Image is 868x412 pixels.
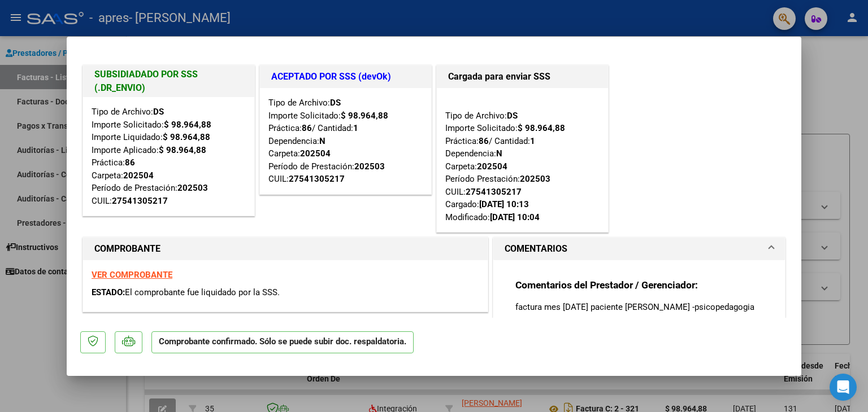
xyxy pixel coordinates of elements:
strong: 86 [302,123,312,133]
strong: 1 [530,136,535,146]
span: ESTADO: [92,287,125,297]
strong: $ 98.964,88 [163,132,210,142]
strong: N [496,148,502,159]
mat-expansion-panel-header: COMENTARIOS [493,238,785,260]
strong: $ 98.964,88 [518,123,565,133]
span: El comprobante fue liquidado por la SSS. [125,287,280,297]
h1: Cargada para enviar SSS [448,70,597,84]
strong: 202504 [300,148,331,159]
strong: 202503 [520,174,550,184]
div: 27541305217 [466,186,522,199]
strong: DS [153,107,164,117]
div: Tipo de Archivo: Importe Solicitado: Importe Liquidado: Importe Aplicado: Práctica: Carpeta: Perí... [92,106,246,207]
span: Modificado: [445,212,540,222]
h1: SUBSIDIADADO POR SSS (.DR_ENVIO) [94,68,243,95]
div: Tipo de Archivo: Importe Solicitado: Práctica: / Cantidad: Dependencia: Carpeta: Período de Prest... [268,97,423,186]
strong: [DATE] 10:13 [479,199,529,209]
strong: N [319,136,325,146]
strong: 202504 [123,170,154,181]
strong: 86 [479,136,489,146]
div: 27541305217 [289,173,345,186]
strong: $ 98.964,88 [341,111,388,121]
p: factura mes [DATE] paciente [PERSON_NAME] -psicopedagogia [515,301,763,313]
strong: DS [330,98,341,108]
strong: 86 [125,157,135,168]
div: Open Intercom Messenger [830,374,857,401]
div: 27541305217 [112,195,168,208]
strong: $ 98.964,88 [159,145,206,155]
strong: $ 98.964,88 [164,120,211,130]
strong: 1 [353,123,358,133]
strong: Comentarios del Prestador / Gerenciador: [515,279,698,291]
strong: 202504 [477,161,507,172]
a: VER COMPROBANTE [92,270,172,280]
h1: ACEPTADO POR SSS (devOk) [271,70,420,84]
strong: COMPROBANTE [94,243,160,254]
strong: 202503 [177,183,208,193]
strong: DS [507,111,518,121]
strong: [DATE] 10:04 [490,212,540,222]
strong: 202503 [354,161,385,172]
p: Comprobante confirmado. Sólo se puede subir doc. respaldatoria. [151,331,414,353]
div: Tipo de Archivo: Importe Solicitado: Práctica: / Cantidad: Dependencia: Carpeta: Período Prestaci... [445,97,600,223]
h1: COMENTARIOS [505,242,567,256]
